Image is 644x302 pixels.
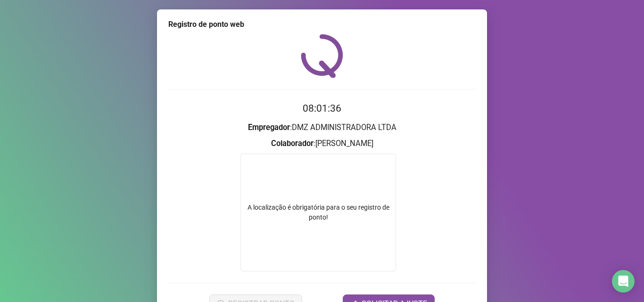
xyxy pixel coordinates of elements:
strong: Empregador [248,123,290,132]
h3: : DMZ ADMINISTRADORA LTDA [168,122,476,134]
img: QRPoint [301,34,343,78]
time: 08:01:36 [303,103,341,114]
div: Open Intercom Messenger [612,270,635,293]
div: A localização é obrigatória para o seu registro de ponto! [241,203,396,222]
strong: Colaborador [271,139,314,148]
div: Registro de ponto web [168,19,476,30]
h3: : [PERSON_NAME] [168,138,476,150]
